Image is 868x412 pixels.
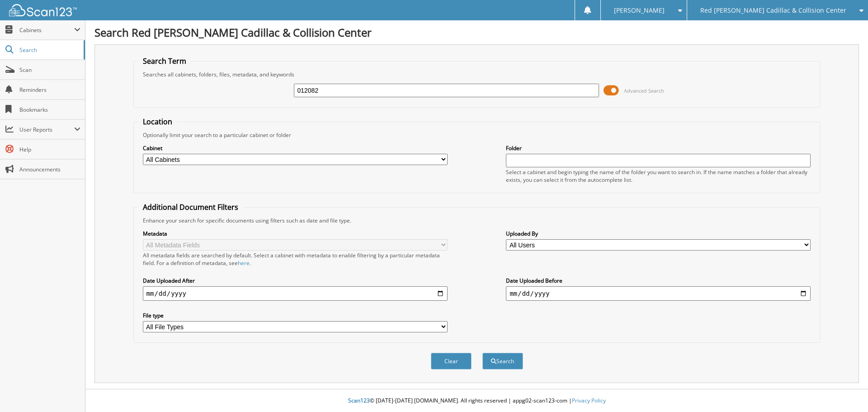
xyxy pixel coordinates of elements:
[85,390,868,412] div: © [DATE]-[DATE] [DOMAIN_NAME]. All rights reserved | appg02-scan123-com |
[138,217,816,224] div: Enhance your search for specific documents using filters such as date and file type.
[143,312,448,319] label: File type
[614,8,665,13] span: [PERSON_NAME]
[572,397,606,404] a: Privacy Policy
[482,353,523,369] button: Search
[19,106,80,114] span: Bookmarks
[700,8,846,13] span: Red [PERSON_NAME] Cadillac & Collision Center
[19,66,80,74] span: Scan
[143,230,448,237] label: Metadata
[143,144,448,152] label: Cabinet
[9,4,77,16] img: scan123-logo-white.svg
[506,168,811,184] div: Select a cabinet and begin typing the name of the folder you want to search in. If the name match...
[138,202,243,212] legend: Additional Document Filters
[431,353,472,369] button: Clear
[19,166,80,173] span: Announcements
[348,397,370,404] span: Scan123
[19,26,74,34] span: Cabinets
[19,146,80,153] span: Help
[94,25,859,40] h1: Search Red [PERSON_NAME] Cadillac & Collision Center
[624,87,664,94] span: Advanced Search
[143,286,448,301] input: start
[138,56,191,66] legend: Search Term
[506,144,811,152] label: Folder
[823,369,868,412] iframe: Chat Widget
[506,277,811,284] label: Date Uploaded Before
[506,230,811,237] label: Uploaded By
[506,286,811,301] input: end
[143,277,448,284] label: Date Uploaded After
[138,71,816,78] div: Searches all cabinets, folders, files, metadata, and keywords
[19,126,74,133] span: User Reports
[138,117,177,127] legend: Location
[19,46,79,54] span: Search
[143,251,448,267] div: All metadata fields are searched by default. Select a cabinet with metadata to enable filtering b...
[138,131,816,139] div: Optionally limit your search to a particular cabinet or folder
[238,259,250,267] a: here
[19,86,80,94] span: Reminders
